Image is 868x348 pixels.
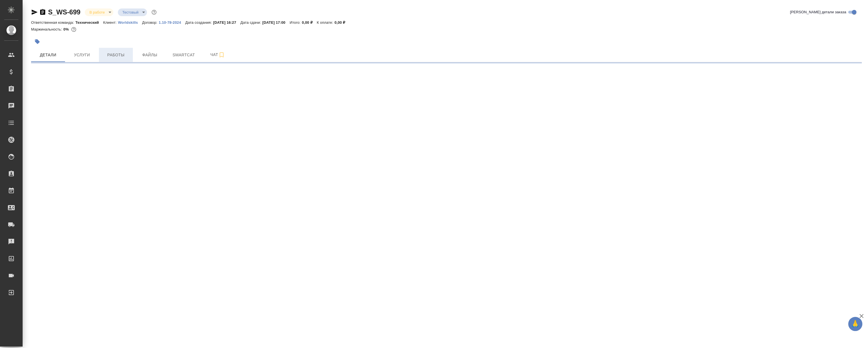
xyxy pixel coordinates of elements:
a: Worldskills [118,20,142,25]
span: Файлы [136,51,163,59]
span: [PERSON_NAME] детали заказа [790,9,846,15]
button: Доп статусы указывают на важность/срочность заказа [150,8,158,16]
a: S_WS-699 [48,8,80,16]
span: Услуги [68,51,96,59]
button: В работе [88,10,106,15]
span: Детали [34,51,62,59]
p: Итого: [290,20,302,25]
span: Чат [204,51,231,58]
p: Worldskills [118,20,142,25]
span: 🙏 [850,318,860,330]
button: Тестовый [121,10,140,15]
p: Клиент: [103,20,118,25]
button: 954.00 RUB; [70,26,77,33]
p: Ответственная команда: [31,20,75,25]
a: 1.10-78-2024 [159,20,185,25]
p: 0,00 ₽ [302,20,317,25]
p: 0% [63,27,70,31]
p: [DATE] 16:27 [213,20,241,25]
span: Smartcat [170,51,197,59]
span: Работы [102,51,129,59]
p: [DATE] 17:00 [262,20,290,25]
p: Договор: [142,20,159,25]
p: 1.10-78-2024 [159,20,185,25]
p: Дата создания: [185,20,213,25]
button: Скопировать ссылку [39,9,46,16]
svg: Подписаться [218,51,225,58]
div: В работе [118,8,147,16]
p: Дата сдачи: [241,20,262,25]
button: Скопировать ссылку для ЯМессенджера [31,9,38,16]
p: Технический [75,20,103,25]
div: В работе [85,8,113,16]
p: К оплате: [317,20,335,25]
button: 🙏 [848,317,862,331]
button: Добавить тэг [31,35,44,48]
p: 0,00 ₽ [335,20,350,25]
p: Маржинальность: [31,27,63,31]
